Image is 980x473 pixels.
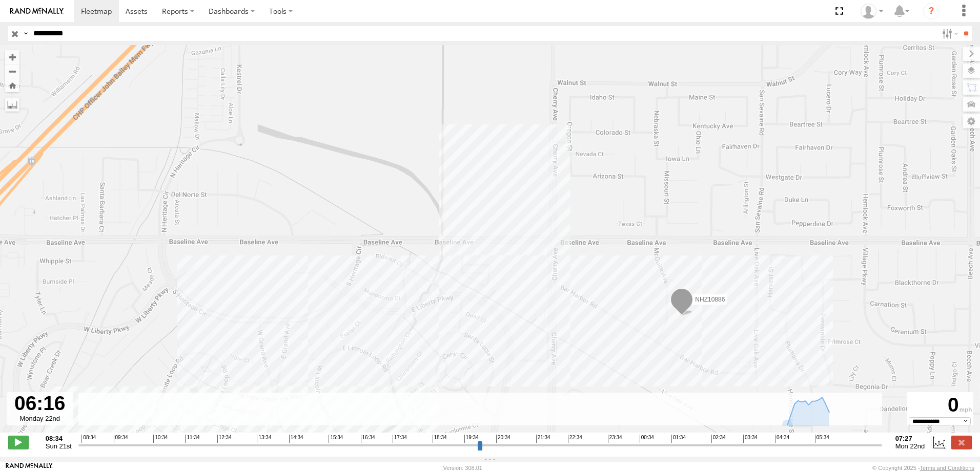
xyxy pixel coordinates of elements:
[815,435,829,443] span: 05:34
[464,435,479,443] span: 19:34
[8,436,29,449] label: Play/Stop
[895,435,925,442] strong: 07:27
[5,97,19,112] label: Measure
[361,435,375,443] span: 16:34
[857,4,887,19] div: Zulema McIntosch
[10,8,64,15] img: rand-logo.svg
[6,463,53,473] a: Visit our Website
[5,78,19,92] button: Zoom Home
[923,3,940,19] i: ?
[640,435,654,443] span: 00:34
[5,64,19,78] button: Zoom out
[393,435,407,443] span: 17:34
[536,435,550,443] span: 21:34
[568,435,582,443] span: 22:34
[671,435,686,443] span: 01:34
[329,435,343,443] span: 15:34
[872,465,974,471] div: © Copyright 2025 -
[951,436,972,449] label: Close
[217,435,232,443] span: 12:34
[114,435,128,443] span: 09:34
[938,26,960,41] label: Search Filter Options
[289,435,303,443] span: 14:34
[46,435,72,442] strong: 08:34
[443,465,482,471] div: Version: 308.01
[711,435,726,443] span: 02:34
[5,50,19,64] button: Zoom in
[185,435,199,443] span: 11:34
[22,26,30,41] label: Search Query
[433,435,447,443] span: 18:34
[496,435,511,443] span: 20:34
[257,435,271,443] span: 13:34
[695,296,725,303] span: NHZ10886
[920,465,974,471] a: Terms and Conditions
[963,114,980,128] label: Map Settings
[895,442,925,450] span: Mon 22nd Sep 2025
[743,435,758,443] span: 03:34
[775,435,789,443] span: 04:34
[81,435,96,443] span: 08:34
[153,435,168,443] span: 10:34
[608,435,622,443] span: 23:34
[46,442,72,450] span: Sun 21st Sep 2025
[908,394,972,417] div: 0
